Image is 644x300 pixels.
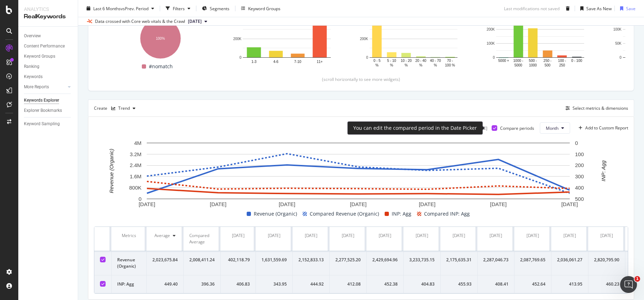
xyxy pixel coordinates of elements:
text: 4M [134,140,141,146]
a: Content Performance [24,43,73,50]
text: 250 [559,63,565,67]
text: 7-10 [294,59,301,63]
div: 452.38 [372,281,398,287]
text: 100 - [558,59,566,63]
div: 455.93 [446,281,472,287]
div: Filters [173,5,185,11]
span: Segments [210,5,229,11]
a: Keywords [24,73,73,81]
div: Keyword Sampling [24,120,60,128]
text: 100 [575,151,584,157]
div: RealKeywords [24,13,72,21]
div: Ranking [24,63,39,70]
text: 1000 - [513,59,523,63]
text: 200K [487,27,495,31]
span: vs Prev. Period [121,5,149,11]
div: 452.64 [520,281,545,287]
a: Keywords Explorer [24,97,73,104]
text: 250 - [543,59,551,63]
text: INP: Agg [600,160,606,181]
div: Content Performance [24,43,65,50]
text: 500 - [529,59,537,63]
text: 50K [615,42,621,45]
button: Add to Custom Report [576,122,628,134]
svg: A chart. [105,14,215,60]
div: Add to Custom Report [585,126,628,130]
div: Average [154,232,170,239]
div: 2,429,694.96 [372,257,398,263]
text: 500 [575,196,584,202]
span: Revenue (Organic) [254,210,297,218]
td: INP: Agg [112,275,147,293]
text: % [375,63,379,67]
div: Keywords [24,73,43,81]
div: Keyword Groups [24,53,55,60]
text: [DATE] [210,202,226,208]
div: 444.92 [298,281,324,287]
div: A chart. [94,139,623,210]
div: 2,287,046.73 [483,257,509,263]
span: INP: Agg [392,210,411,218]
button: Last 6 MonthsvsPrev. Period [84,3,157,14]
button: Keyword Groups [238,3,283,14]
text: % [390,63,393,67]
text: 1.6M [130,174,141,180]
text: % [434,63,437,67]
text: 100 % [445,63,455,67]
span: Compared INP: Agg [424,210,470,218]
text: 0 [139,196,141,202]
div: Compare periods [500,125,534,131]
div: Trend [118,106,130,110]
text: % [405,63,408,67]
div: Keywords Explorer [24,97,59,104]
div: [DATE] [600,232,613,239]
text: 0 [493,56,495,59]
text: 0 - 5 [373,59,380,63]
div: 2,277,525.20 [335,257,361,263]
div: 460.23 [594,281,619,287]
text: % [419,63,422,67]
div: Compared Average [189,232,215,245]
text: 500 [544,63,550,67]
div: 449.40 [152,281,178,287]
text: 5 - 10 [387,59,396,63]
text: [DATE] [139,202,155,208]
text: 40 - 70 [430,59,441,63]
a: Keyword Sampling [24,120,73,128]
text: 100% [156,36,165,40]
text: 5000 [514,63,523,67]
text: 1000 [529,63,537,67]
a: Overview [24,32,73,40]
text: 0 [366,56,368,59]
div: 406.83 [226,281,250,287]
text: [DATE] [490,202,507,208]
div: (scroll horizontally to see more widgets) [97,76,625,82]
div: [DATE] [453,232,465,239]
div: You can edit the compared period in the Date Picker [353,125,477,132]
text: 0 [575,140,578,146]
text: 4-6 [273,59,279,63]
button: [DATE] [185,17,210,26]
div: [DATE] [232,232,245,239]
div: Save As New [586,5,612,11]
text: 100K [487,42,495,45]
span: 1 [634,276,640,282]
div: 402,118.79 [226,257,250,263]
button: Save As New [577,3,612,14]
div: More Reports [24,83,49,91]
td: Revenue (Organic) [112,251,147,275]
div: Analytics [24,6,72,13]
div: 2,175,635.31 [446,257,472,263]
div: Create [94,103,138,114]
div: 404.83 [409,281,435,287]
text: 300 [575,174,584,180]
button: Month [540,122,570,134]
text: 200K [233,37,242,40]
text: 0 - 100 [571,59,582,63]
div: Save [626,5,636,11]
div: Keyword Groups [248,5,280,11]
div: [DATE] [268,232,280,239]
a: Explorer Bookmarks [24,107,73,114]
text: [DATE] [350,202,366,208]
div: 2,152,833.13 [298,257,324,263]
